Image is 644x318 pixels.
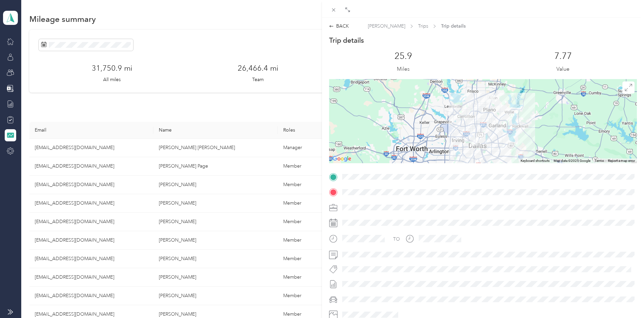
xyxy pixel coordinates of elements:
[418,23,428,30] span: Trips
[397,65,410,73] p: Miles
[329,23,349,30] div: BACK
[394,51,412,62] p: 25.9
[594,159,604,163] a: Terms (opens in new tab)
[554,51,572,62] p: 7.77
[554,159,590,163] span: Map data ©2025 Google
[556,65,569,73] p: Value
[441,23,466,30] span: Trip details
[521,158,550,163] button: Keyboard shortcuts
[393,236,400,243] div: TO
[329,36,364,45] p: Trip details
[331,154,353,163] img: Google
[608,159,635,163] a: Report a map error
[331,154,353,163] a: Open this area in Google Maps (opens a new window)
[368,23,405,30] span: [PERSON_NAME]
[606,280,644,318] iframe: Everlance-gr Chat Button Frame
